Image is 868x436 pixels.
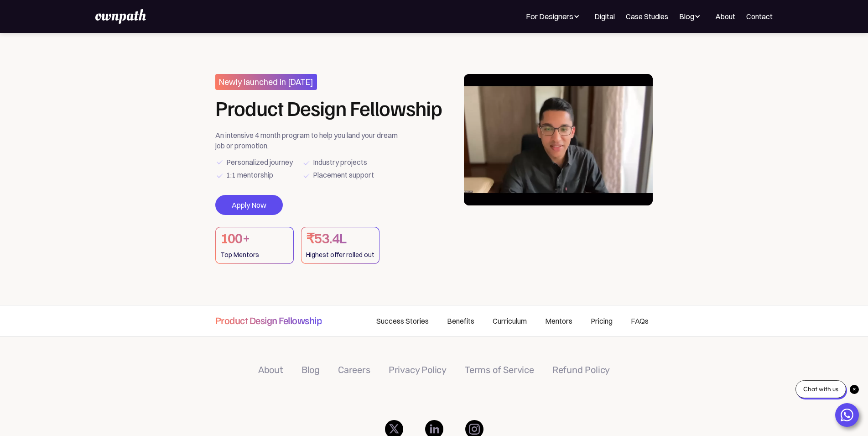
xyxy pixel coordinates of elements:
[483,305,536,336] a: Curriculum
[338,364,370,375] a: Careers
[313,168,374,181] div: Placement support
[622,305,653,336] a: FAQs
[715,11,735,22] a: About
[536,305,582,336] a: Mentors
[313,156,367,168] div: Industry projects
[438,305,483,336] a: Benefits
[746,11,773,22] a: Contact
[594,11,615,22] a: Digital
[215,195,283,215] a: Apply Now
[626,11,668,22] a: Case Studies
[220,248,289,261] div: Top Mentors
[679,11,704,22] div: Blog
[389,364,447,375] a: Privacy Policy
[526,11,573,22] div: For Designers
[226,156,293,168] div: Personalized journey
[215,97,442,118] h1: Product Design Fellowship
[301,364,320,375] a: Blog
[795,380,846,398] div: Chat with us
[215,314,322,326] h4: Product Design Fellowship
[215,130,405,151] div: An intensive 4 month program to help you land your dream job or promotion.
[220,230,289,248] h1: 100+
[215,305,322,334] a: Product Design Fellowship
[552,364,610,375] a: Refund Policy
[306,248,374,261] div: Highest offer rolled out
[582,305,622,336] a: Pricing
[465,364,534,375] a: Terms of Service
[258,364,283,375] a: About
[215,74,317,90] h3: Newly launched in [DATE]
[367,305,438,336] a: Success Stories
[526,11,583,22] div: For Designers
[306,230,374,248] h1: ₹53.4L
[226,168,273,181] div: 1:1 mentorship
[679,11,694,22] div: Blog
